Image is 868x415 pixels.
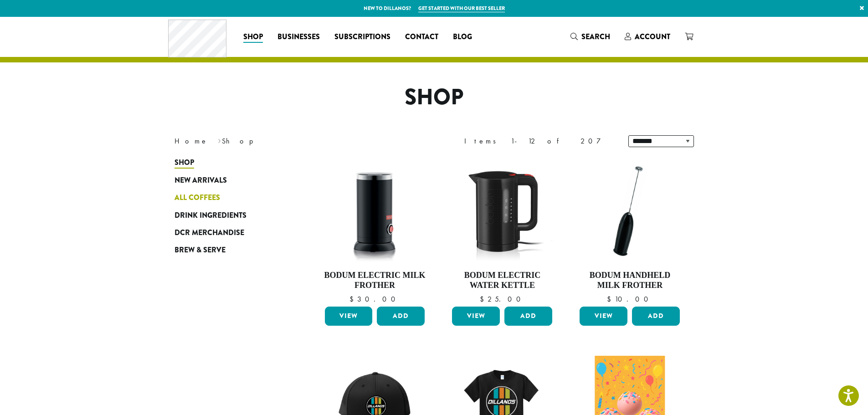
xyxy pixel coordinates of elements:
span: Shop [243,31,263,43]
a: Bodum Electric Milk Frother $30.00 [323,159,427,303]
bdi: 10.00 [607,294,652,304]
nav: Breadcrumb [175,136,421,147]
span: $ [349,294,357,304]
a: View [325,307,373,326]
span: Brew & Serve [175,245,226,256]
a: View [452,307,500,326]
img: DP3955.01.png [450,159,555,263]
span: All Coffees [175,192,220,204]
a: DCR Merchandise [175,224,284,241]
span: › [218,133,221,147]
span: New Arrivals [175,175,227,186]
img: DP3927.01-002.png [577,159,682,263]
span: DCR Merchandise [175,227,244,239]
h1: Shop [168,84,701,111]
bdi: 25.00 [480,294,525,304]
a: Shop [236,30,270,44]
a: Brew & Serve [175,241,284,259]
span: Drink Ingredients [175,210,247,221]
a: Drink Ingredients [175,206,284,224]
a: All Coffees [175,189,284,206]
span: Search [581,31,610,42]
button: Add [504,307,552,326]
a: Search [563,29,617,44]
a: Bodum Handheld Milk Frother $10.00 [577,159,682,303]
a: Get started with our best seller [418,5,505,12]
a: Shop [175,154,284,171]
bdi: 30.00 [349,294,400,304]
span: Businesses [277,31,320,43]
h4: Bodum Handheld Milk Frother [577,271,682,290]
span: Contact [405,31,438,43]
span: $ [607,294,615,304]
h4: Bodum Electric Milk Frother [323,271,427,290]
a: View [580,307,627,326]
span: Shop [175,157,194,169]
div: Items 1-12 of 207 [464,136,615,147]
span: Subscriptions [334,31,390,43]
h4: Bodum Electric Water Kettle [450,271,555,290]
img: DP3954.01-002.png [322,159,427,263]
span: Blog [453,31,472,43]
a: Home [175,136,208,146]
span: $ [480,294,488,304]
a: New Arrivals [175,172,284,189]
button: Add [632,307,680,326]
span: Account [635,31,670,42]
a: Bodum Electric Water Kettle $25.00 [450,159,555,303]
button: Add [377,307,425,326]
